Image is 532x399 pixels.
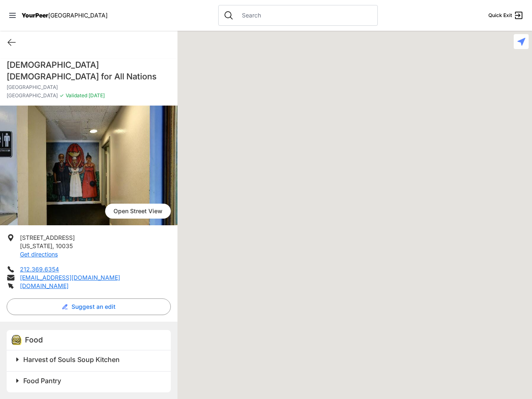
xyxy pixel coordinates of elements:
span: 10035 [56,242,73,249]
a: YourPeer[GEOGRAPHIC_DATA] [22,13,108,18]
span: Food Pantry [23,377,61,385]
span: Suggest an edit [71,303,116,311]
span: Open Street View [105,204,171,219]
a: Quick Exit [488,10,524,20]
a: [DOMAIN_NAME] [20,282,69,289]
span: [US_STATE] [20,242,52,249]
h1: [DEMOGRAPHIC_DATA] [DEMOGRAPHIC_DATA] for All Nations [7,59,171,82]
span: Validated [66,92,87,99]
span: [DATE] [87,92,105,99]
span: [STREET_ADDRESS] [20,234,75,241]
span: Food [25,335,43,344]
input: Search [237,11,372,20]
span: [GEOGRAPHIC_DATA] [48,12,108,19]
span: Quick Exit [488,12,512,19]
span: ✓ [59,92,64,99]
a: 212.369.6354 [20,266,59,273]
span: Harvest of Souls Soup Kitchen [23,355,120,364]
p: [GEOGRAPHIC_DATA] [7,84,171,91]
a: Get directions [20,251,58,258]
span: YourPeer [22,12,48,19]
button: Suggest an edit [7,298,171,315]
span: [GEOGRAPHIC_DATA] [7,92,58,99]
a: [EMAIL_ADDRESS][DOMAIN_NAME] [20,274,120,281]
span: , [52,242,54,249]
